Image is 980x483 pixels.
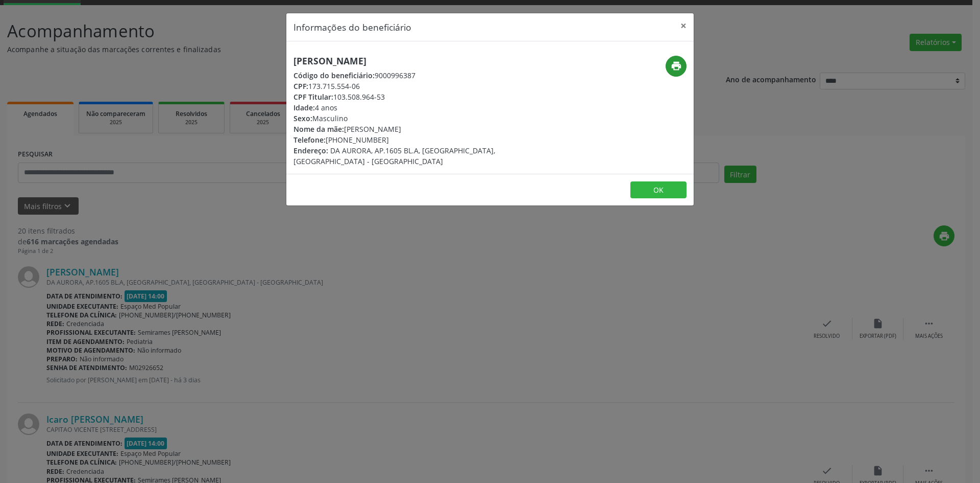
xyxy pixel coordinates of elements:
div: 103.508.964-53 [293,91,551,102]
span: Endereço: [293,146,328,155]
div: 4 anos [293,102,551,113]
span: DA AURORA, AP.1605 BL.A, [GEOGRAPHIC_DATA], [GEOGRAPHIC_DATA] - [GEOGRAPHIC_DATA] [293,146,495,166]
button: print [666,56,687,77]
div: Masculino [293,113,551,124]
i: print [671,60,682,72]
div: [PERSON_NAME] [293,124,551,134]
span: Nome da mãe: [293,124,344,134]
h5: [PERSON_NAME] [293,56,551,66]
div: 173.715.554-06 [293,81,551,91]
h5: Informações do beneficiário [293,20,411,34]
button: OK [630,181,687,199]
div: 9000996387 [293,70,551,81]
span: Sexo: [293,113,312,123]
span: Telefone: [293,135,326,145]
span: Idade: [293,103,315,112]
div: [PHONE_NUMBER] [293,134,551,145]
span: Código do beneficiário: [293,71,375,80]
button: Close [673,13,694,38]
span: CPF Titular: [293,92,333,102]
span: CPF: [293,81,308,91]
